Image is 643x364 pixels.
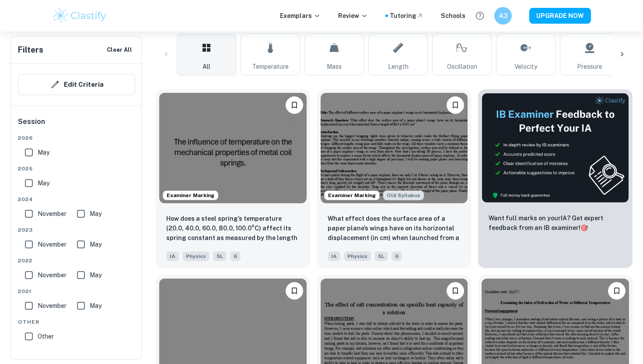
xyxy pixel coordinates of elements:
span: May [90,240,101,249]
button: Bookmark [286,96,303,114]
img: Thumbnail [482,93,629,203]
button: UPGRADE NOW [529,8,591,24]
p: Exemplars [280,11,321,21]
button: Help and Feedback [472,8,487,23]
button: A3 [494,7,512,25]
span: Physics [182,251,210,261]
span: 2023 [18,226,135,234]
button: Clear All [105,43,134,57]
span: May [38,148,49,157]
p: Review [338,11,368,21]
span: 6 [230,251,241,261]
span: Physics [344,251,371,261]
span: November [38,209,66,219]
span: SL [213,251,227,261]
button: Bookmark [286,282,303,300]
span: SL [374,251,388,261]
span: 🎯 [580,224,588,231]
span: Examiner Marking [325,191,379,199]
div: Starting from the May 2025 session, the Physics IA requirements have changed. It's OK to refer to... [383,191,424,200]
span: May [90,209,101,219]
p: How does a steel spring’s temperature (20.0, 40.0, 60.0, 80.0, 100.0°C) affect its spring constan... [166,214,300,244]
span: IA [166,251,179,261]
span: IA [328,251,340,261]
span: Other [38,332,54,341]
a: Examiner MarkingStarting from the May 2025 session, the Physics IA requirements have changed. It'... [317,89,472,268]
span: All [203,62,210,71]
span: Oscillation [447,62,477,71]
span: May [90,301,101,311]
span: November [38,270,66,280]
span: 2024 [18,195,135,203]
span: Old Syllabus [383,191,424,200]
img: Physics IA example thumbnail: How does a steel spring’s temperature (2 [159,93,307,203]
p: Want full marks on your IA ? Get expert feedback from an IB examiner! [489,213,622,233]
span: May [38,178,49,188]
span: Length [388,62,409,71]
a: Examiner MarkingBookmarkHow does a steel spring’s temperature (20.0, 40.0, 60.0, 80.0, 100.0°C) a... [156,89,310,268]
span: 6 [391,251,402,261]
span: 2021 [18,287,135,295]
h6: Session [18,117,135,134]
button: Edit Criteria [18,74,135,95]
h6: A3 [498,11,508,21]
span: November [38,301,66,311]
h6: Filters [18,44,43,56]
span: 2026 [18,134,135,142]
button: Bookmark [447,96,464,114]
span: Pressure [577,62,602,71]
span: Temperature [252,62,289,71]
span: 2025 [18,165,135,173]
span: Mass [327,62,342,71]
span: Velocity [514,62,537,71]
a: Tutoring [390,11,423,21]
span: Other [18,318,135,326]
p: What effect does the surface area of a paper plane’s wings have on its horizontal displacement (i... [328,214,461,244]
a: ThumbnailWant full marks on yourIA? Get expert feedback from an IB examiner! [478,89,633,268]
span: May [90,270,101,280]
button: Bookmark [608,282,626,300]
img: Clastify logo [52,7,108,25]
span: 2022 [18,257,135,265]
img: Physics IA example thumbnail: What effect does the surface area of a p [321,93,468,203]
span: November [38,240,66,249]
a: Schools [441,11,465,21]
button: Bookmark [447,282,464,300]
span: Examiner Marking [163,191,218,199]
